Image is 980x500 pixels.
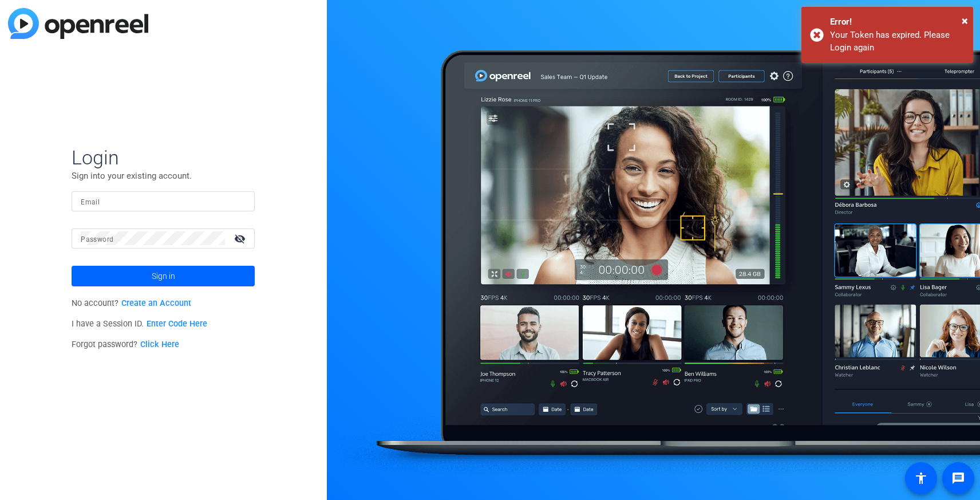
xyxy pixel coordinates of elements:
[72,145,255,170] span: Login
[8,8,148,39] img: blue-gradient.svg
[81,198,100,206] mat-label: Email
[147,319,207,329] a: Enter Code Here
[830,15,965,29] div: Error!
[951,471,965,485] mat-icon: message
[121,298,191,308] a: Create an Account
[81,194,246,208] input: Enter Email Address
[962,14,968,27] span: ×
[152,262,175,290] span: Sign in
[72,298,191,308] span: No account?
[72,340,179,349] span: Forgot password?
[227,230,255,247] mat-icon: visibility_off
[962,12,968,29] button: Close
[914,471,928,485] mat-icon: accessibility
[72,170,255,182] p: Sign into your existing account.
[81,235,113,243] mat-label: Password
[72,266,255,286] button: Sign in
[140,340,179,349] a: Click Here
[72,319,207,329] span: I have a Session ID.
[830,29,965,54] div: Your Token has expired. Please Login again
